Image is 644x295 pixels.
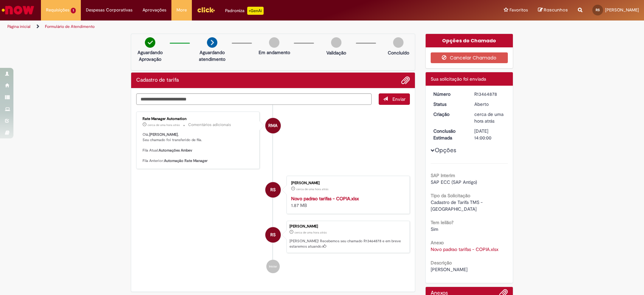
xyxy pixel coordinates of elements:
[247,7,264,15] p: +GenAi
[176,7,187,13] span: More
[145,37,155,48] img: check-circle-green.png
[596,8,600,12] span: RS
[294,230,327,235] span: cerca de uma hora atrás
[136,93,372,105] textarea: Digite sua mensagem aqui...
[544,7,568,13] span: Rascunhos
[196,49,228,62] p: Aguardando atendimento
[431,172,455,178] b: SAP Interim
[265,227,281,243] div: Rodrigo Alves Da Silva
[431,219,453,225] b: Tem leilão?
[148,123,180,127] span: cerca de uma hora atrás
[265,182,281,198] div: Rodrigo Alves Da Silva
[296,187,328,191] span: cerca de uma hora atrás
[431,179,477,185] span: SAP ECC (SAP Antigo)
[393,37,404,48] img: img-circle-grey.png
[134,49,166,62] p: Aguardando Aprovação
[136,221,410,253] li: Rodrigo Alves Da Silva
[45,24,95,29] a: Formulário de Atendimento
[164,158,208,163] b: Automação Rate Manager
[426,34,513,47] div: Opções do Chamado
[379,93,410,105] button: Enviar
[1,3,35,17] img: ServiceNow
[136,105,410,280] ul: Histórico de tíquete
[431,199,484,212] span: Cadastro de Tarifa TMS - [GEOGRAPHIC_DATA]
[149,132,178,137] b: [PERSON_NAME]
[268,118,277,134] span: RMA
[5,20,424,33] ul: Trilhas de página
[326,49,346,56] p: Validação
[159,148,192,153] b: Automações Ambev
[270,182,276,198] span: RS
[265,118,281,133] div: Rate Manager Automation
[136,77,179,83] h2: Cadastro de tarifa Histórico de tíquete
[428,111,470,118] dt: Criação
[331,37,341,48] img: img-circle-grey.png
[431,246,498,252] a: Download de Novo padrao tarifas - COPIA.xlsx
[143,117,254,121] div: Rate Manager Automation
[86,7,132,13] span: Despesas Corporativas
[431,266,468,272] span: [PERSON_NAME]
[431,76,486,82] span: Sua solicitação foi enviada
[474,111,503,124] span: cerca de uma hora atrás
[431,240,444,246] b: Anexo
[207,37,217,48] img: arrow-next.png
[269,37,279,48] img: img-circle-grey.png
[143,132,254,164] p: Olá, , Seu chamado foi transferido de fila. Fila Atual: Fila Anterior:
[294,230,327,235] time: 30/08/2025 11:13:14
[388,49,409,56] p: Concluído
[291,181,403,185] div: [PERSON_NAME]
[46,7,69,13] span: Requisições
[431,193,470,199] b: Tipo da Solicitação
[474,101,505,108] div: Aberto
[7,24,31,29] a: Página inicial
[428,91,470,97] dt: Número
[225,7,264,15] div: Padroniza
[474,128,505,141] div: [DATE] 14:00:00
[291,196,359,202] a: Novo padrao tarifas - COPIA.xlsx
[474,111,505,124] div: 30/08/2025 11:13:14
[428,128,470,141] dt: Conclusão Estimada
[259,49,290,56] p: Em andamento
[605,7,639,13] span: [PERSON_NAME]
[197,5,215,15] img: click_logo_yellow_360x200.png
[71,8,76,13] span: 1
[474,111,503,124] time: 30/08/2025 11:13:14
[428,101,470,108] dt: Status
[392,96,406,102] span: Enviar
[148,123,180,127] time: 30/08/2025 11:15:23
[509,7,528,13] span: Favoritos
[401,76,410,85] button: Adicionar anexos
[289,224,406,228] div: [PERSON_NAME]
[538,7,568,13] a: Rascunhos
[431,260,452,266] b: Descrição
[188,122,231,128] small: Comentários adicionais
[474,91,505,97] div: R13464878
[291,195,403,209] div: 1.87 MB
[270,227,276,243] span: RS
[431,52,508,63] button: Cancelar Chamado
[296,187,328,191] time: 30/08/2025 11:13:08
[431,226,438,232] span: Sim
[143,7,166,13] span: Aprovações
[289,239,406,249] p: [PERSON_NAME]! Recebemos seu chamado R13464878 e em breve estaremos atuando.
